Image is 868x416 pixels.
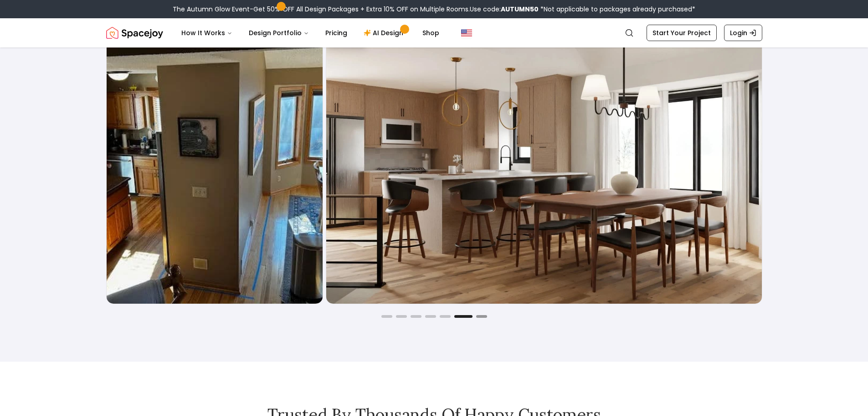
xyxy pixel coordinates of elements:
nav: Global [106,18,762,47]
button: Go to slide 7 [476,315,487,318]
a: Start Your Project [647,25,717,41]
img: Spacejoy Logo [106,24,163,42]
span: Use code: [470,5,539,14]
nav: Main [174,24,447,42]
a: Spacejoy [106,24,163,42]
span: *Not applicable to packages already purchased* [539,5,695,14]
button: Go to slide 4 [425,315,436,318]
img: Open Living & Dining Room design after designing with Spacejoy [326,15,762,304]
button: Go to slide 1 [381,315,392,318]
button: Go to slide 6 [454,315,473,318]
div: The Autumn Glow Event-Get 50% OFF All Design Packages + Extra 10% OFF on Multiple Rooms. [173,5,695,14]
a: AI Design [356,24,413,42]
img: Open Living & Dining Room design before designing with Spacejoy [107,15,323,304]
button: Go to slide 5 [440,315,451,318]
b: AUTUMN50 [501,5,539,14]
div: 6 / 7 [106,14,762,304]
a: Shop [415,24,447,42]
button: Design Portfolio [241,24,316,42]
button: How It Works [174,24,240,42]
button: Go to slide 2 [396,315,407,318]
a: Pricing [318,24,354,42]
div: Carousel [106,14,762,304]
a: Login [724,25,762,41]
button: Go to slide 3 [411,315,421,318]
img: United States [461,27,472,38]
